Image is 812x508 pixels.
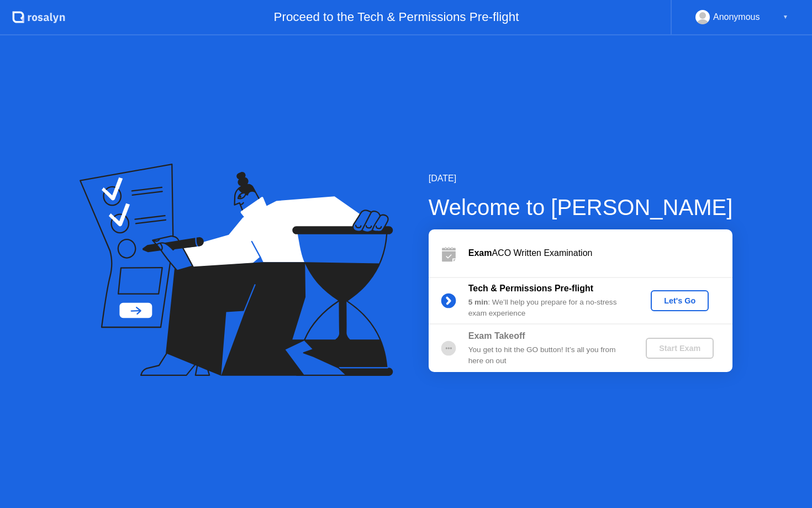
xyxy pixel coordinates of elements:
[429,191,733,224] div: Welcome to [PERSON_NAME]
[468,248,492,258] b: Exam
[713,10,760,24] div: Anonymous
[468,298,488,306] b: 5 min
[468,284,593,293] b: Tech & Permissions Pre-flight
[655,296,704,305] div: Let's Go
[468,331,525,341] b: Exam Takeoff
[783,10,788,24] div: ▼
[429,172,733,185] div: [DATE]
[651,290,709,311] button: Let's Go
[646,338,714,359] button: Start Exam
[468,297,628,320] div: : We’ll help you prepare for a no-stress exam experience
[468,247,732,260] div: ACO Written Examination
[650,344,709,353] div: Start Exam
[468,344,628,367] div: You get to hit the GO button! It’s all you from here on out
